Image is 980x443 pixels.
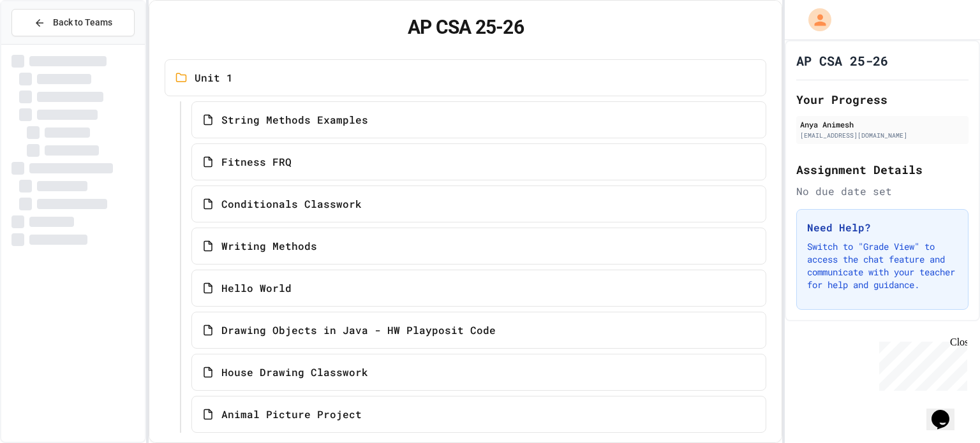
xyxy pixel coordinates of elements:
[191,185,766,222] a: Conditionals Classwork
[796,161,969,178] h2: Assignment Details
[221,365,368,380] span: House Drawing Classwork
[165,16,766,39] h1: AP CSA 25-26
[191,396,766,433] a: Animal Picture Project
[191,312,766,349] a: Drawing Objects in Java - HW Playposit Code
[191,143,766,180] a: Fitness FRQ
[800,131,965,140] div: [EMAIL_ADDRESS][DOMAIN_NAME]
[221,323,496,338] span: Drawing Objects in Java - HW Playposit Code
[221,196,362,212] span: Conditionals Classwork
[191,101,766,138] a: String Methods Examples
[926,392,967,430] iframe: chat widget
[221,154,292,170] span: Fitness FRQ
[796,184,969,199] div: No due date set
[5,5,88,81] div: Chat with us now!Close
[796,91,969,108] h2: Your Progress
[195,70,233,85] span: Unit 1
[191,354,766,391] a: House Drawing Classwork
[11,9,135,36] button: Back to Teams
[807,240,958,291] p: Switch to "Grade View" to access the chat feature and communicate with your teacher for help and ...
[807,220,958,235] h3: Need Help?
[221,238,317,254] span: Writing Methods
[53,16,112,29] span: Back to Teams
[191,270,766,307] a: Hello World
[800,119,965,130] div: Anya Animesh
[191,228,766,265] a: Writing Methods
[221,112,368,127] span: String Methods Examples
[874,337,967,391] iframe: chat widget
[796,52,888,69] h1: AP CSA 25-26
[221,407,362,422] span: Animal Picture Project
[795,5,835,34] div: My Account
[221,280,292,296] span: Hello World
